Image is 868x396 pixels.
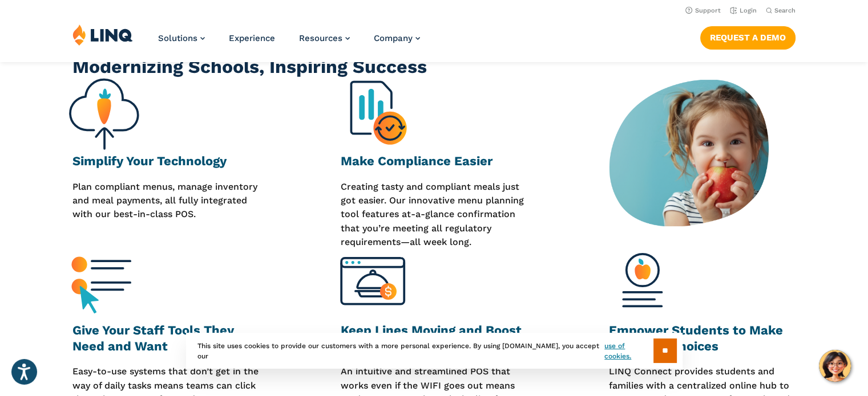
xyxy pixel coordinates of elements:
a: Request a Demo [700,26,796,49]
a: Resources [299,33,350,43]
span: Resources [299,33,342,43]
span: Solutions [158,33,197,43]
nav: Primary Navigation [158,24,420,62]
h3: Make Compliance Easier [341,153,528,169]
span: Company [374,33,413,43]
h3: Give Your Staff Tools They Need and Want [72,322,260,354]
a: use of cookies. [604,341,653,361]
button: Open Search Bar [766,6,796,15]
h3: Empower Students to Make Healthier Choices [609,322,796,354]
h3: Keep Lines Moving and Boost Participation [341,322,528,354]
a: Solutions [158,33,205,43]
p: Creating tasty and compliant meals just got easier. Our innovative menu planning tool features at... [341,180,528,250]
button: Hello, have a question? Let’s chat. [819,350,851,382]
h2: Modernizing Schools, Inspiring Success [72,54,796,80]
a: Support [685,7,721,14]
p: Plan compliant menus, manage inventory and meal payments, all fully integrated with our best-in-c... [72,180,260,250]
a: Experience [229,33,275,43]
a: Company [374,33,420,43]
h3: Simplify Your Technology [72,153,260,169]
div: This site uses cookies to provide our customers with a more personal experience. By using [DOMAIN... [186,333,683,369]
span: Search [774,7,796,14]
a: Login [730,7,757,14]
img: LINQ | K‑12 Software [72,24,133,46]
nav: Button Navigation [700,24,796,49]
